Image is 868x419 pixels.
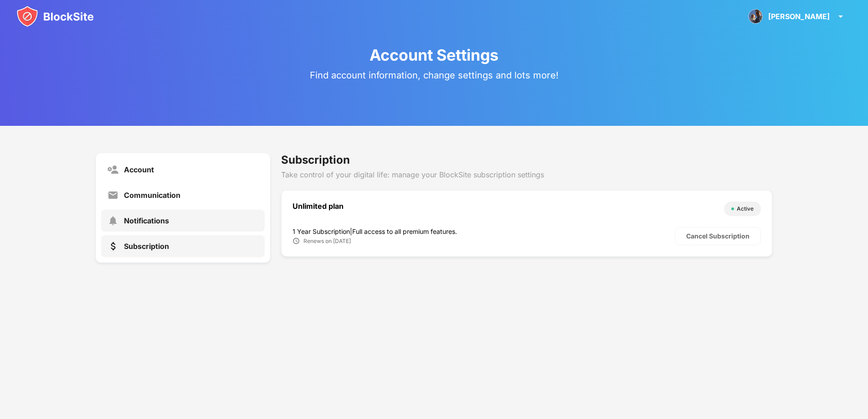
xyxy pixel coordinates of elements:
[108,164,118,175] img: settings-account.svg
[124,191,180,200] div: Communication
[124,216,169,225] div: Notifications
[124,165,154,174] div: Account
[293,202,719,216] div: Unlimited plan
[108,190,118,201] img: settings-communication.svg
[124,242,169,251] div: Subscription
[686,233,750,240] div: Cancel Subscription
[303,238,351,244] div: Renews on [DATE]
[293,237,300,245] img: clock_ic.svg
[108,215,118,226] img: settings-notifications.svg
[370,46,498,64] div: Account Settings
[101,210,265,232] a: Notifications
[281,153,772,166] div: Subscription
[293,228,675,235] div: 1 Year Subscription | Full access to all premium features.
[101,184,265,206] a: Communication
[737,204,754,213] div: Active
[310,70,559,81] div: Find account information, change settings and lots more!
[281,170,772,179] div: Take control of your digital life: manage your BlockSite subscription settings
[748,9,763,24] img: ACg8ocJAOWJDtbB6IJIK0GYm7ED0Rv0zjG_SqM6IDNBTLTPXJZNewE4J=s96-c
[16,5,94,27] img: blocksite-icon.svg
[101,159,265,181] a: Account
[108,241,118,252] img: settings-subscription-active.svg
[768,12,830,21] div: [PERSON_NAME]
[101,235,265,257] a: Subscription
